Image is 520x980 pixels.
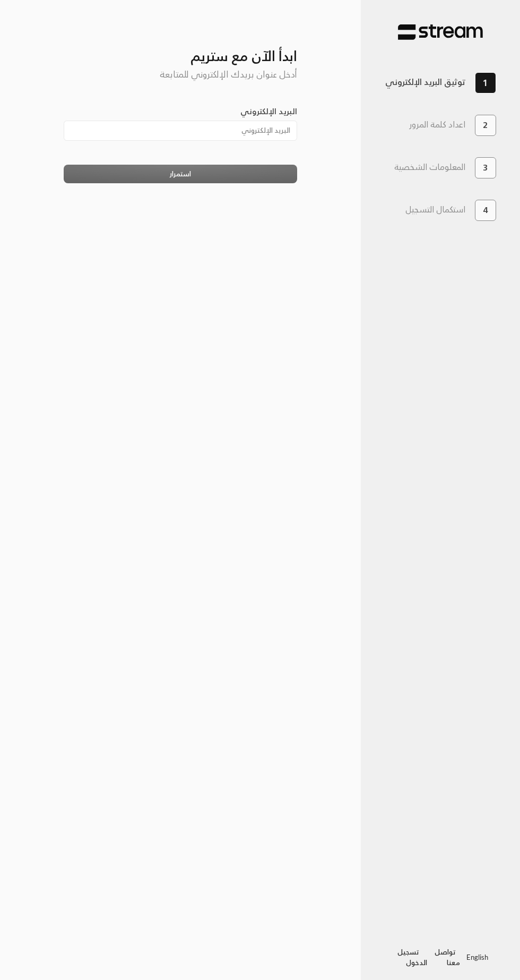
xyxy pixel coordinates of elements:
[64,69,297,80] h5: أدخل عنوان بريدك الإلكتروني للمتابعة
[435,946,464,969] a: تواصل معنا
[483,120,488,132] span: 2
[385,77,465,87] h3: توثيق البريد الإلكتروني
[483,162,488,174] span: 3
[397,946,427,969] a: تسجيل الدخول
[393,943,432,972] button: تسجيل الدخول
[483,76,488,89] span: 1
[483,204,488,217] span: 4
[240,106,297,118] label: البريد الإلكتروني
[405,204,465,215] h3: استكمال التسجيل
[64,32,297,64] h3: ابدأ الآن مع ستريم
[432,943,466,972] button: تواصل معنا
[394,162,465,172] h3: المعلومات الشخصية
[409,120,465,130] h3: اعداد كلمة المرور
[398,24,483,40] img: Stream Pay
[64,121,297,141] input: البريد الإلكتروني
[466,949,488,967] a: English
